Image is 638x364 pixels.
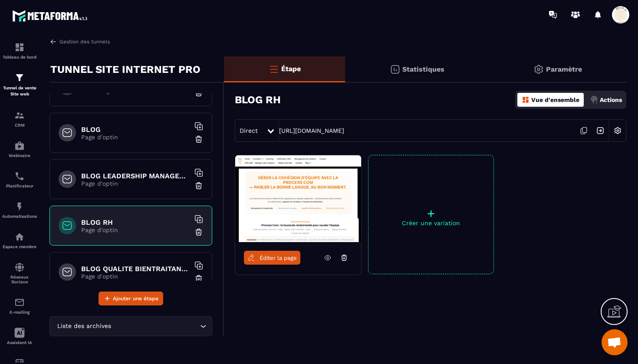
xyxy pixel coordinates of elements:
a: automationsautomationsWebinaire [2,134,37,164]
a: automationsautomationsAutomatisations [2,195,37,225]
span: Ajouter une étape [113,294,158,303]
p: Tableau de bord [2,55,37,59]
img: setting-w.858f3a88.svg [609,122,626,139]
img: scheduler [14,171,25,181]
img: automations [14,201,25,212]
a: emailemailE-mailing [2,291,37,321]
img: social-network [14,262,25,272]
img: formation [14,72,25,83]
h6: BLOG LEADERSHIP MANAGEMENT [81,172,190,180]
img: actions.d6e523a2.png [590,96,598,104]
img: logo [12,8,90,24]
p: CRM [2,123,37,128]
p: Webinaire [2,153,37,158]
p: Paramètre [546,65,582,73]
h6: BLOG RH [81,218,190,226]
img: image [235,155,361,242]
h3: BLOG RH [235,94,281,106]
a: schedulerschedulerPlanificateur [2,164,37,195]
p: TUNNEL SITE INTERNET PRO [50,61,201,78]
a: Assistant IA [2,321,37,351]
input: Search for option [113,321,198,331]
a: social-networksocial-networkRéseaux Sociaux [2,256,37,291]
span: Direct [240,127,258,134]
p: Actions [600,96,622,103]
div: Ouvrir le chat [602,329,628,355]
p: Automatisations [2,214,37,219]
p: E-mailing [2,310,37,315]
span: Liste des archives [55,321,113,331]
p: Page d'optin [81,226,190,233]
p: Planificateur [2,184,37,188]
p: Page d'optin [81,273,190,280]
img: email [14,297,25,308]
a: Éditer la page [244,251,300,265]
p: Statistiques [402,65,444,73]
h6: BLOG QUALITE BIENTRAITANCE [81,265,190,273]
p: Étape [281,65,301,73]
img: setting-gr.5f69749f.svg [533,64,544,75]
a: Gestion des tunnels [49,38,110,46]
img: bars-o.4a397970.svg [269,64,279,74]
a: formationformationTableau de bord [2,36,37,66]
p: Tunnel de vente Site web [2,85,37,97]
p: Sales Page [81,87,190,94]
img: trash [194,181,203,190]
div: Search for option [49,316,212,336]
a: automationsautomationsEspace membre [2,225,37,256]
p: Page d'optin [81,180,190,187]
img: formation [14,42,25,52]
span: Éditer la page [260,255,297,261]
img: automations [14,232,25,242]
p: Vue d'ensemble [531,96,579,103]
p: Assistant IA [2,340,37,345]
img: formation [14,110,25,121]
a: [URL][DOMAIN_NAME] [279,127,344,134]
a: formationformationTunnel de vente Site web [2,66,37,104]
img: automations [14,141,25,151]
img: trash [194,135,203,144]
p: + [368,207,493,220]
p: Page d'optin [81,134,190,141]
h6: BLOG [81,125,190,134]
img: arrow [49,38,57,46]
img: trash [194,274,203,283]
p: Créer une variation [368,220,493,226]
img: dashboard-orange.40269519.svg [522,96,529,104]
p: Réseaux Sociaux [2,275,37,284]
img: trash [194,228,203,236]
button: Ajouter une étape [99,292,163,305]
img: stats.20deebd0.svg [390,64,400,75]
p: Espace membre [2,244,37,249]
a: formationformationCRM [2,104,37,134]
img: arrow-next.bcc2205e.svg [592,122,608,139]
